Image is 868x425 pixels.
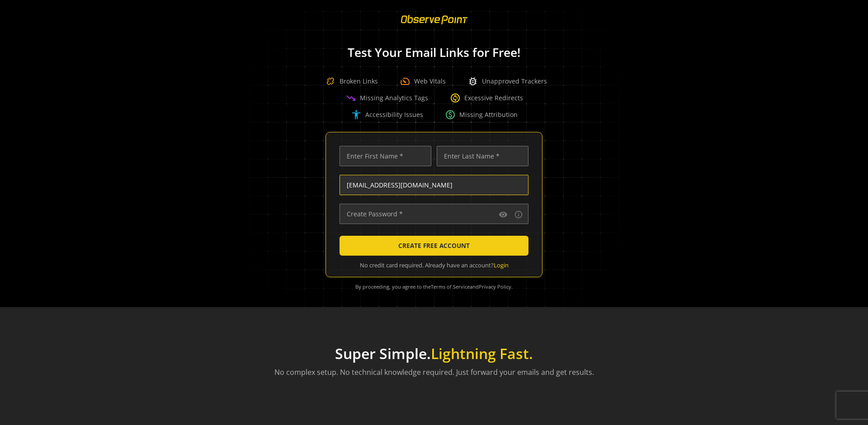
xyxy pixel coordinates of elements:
input: Enter First Name * [340,146,431,166]
div: Unapproved Trackers [467,76,547,87]
span: trending_down [345,93,356,103]
div: Excessive Redirects [450,93,523,103]
h1: Super Simple. [274,345,594,362]
span: paid [445,109,456,120]
button: Password requirements [513,209,524,220]
img: Broken Link [321,72,340,90]
button: CREATE FREE ACCOUNT [340,236,528,256]
div: Accessibility Issues [351,109,423,120]
div: By proceeding, you agree to the and . [337,277,531,296]
mat-icon: visibility [499,210,508,219]
span: Lightning Fast. [431,344,533,363]
input: Enter Email Address (name@work-email.com) * [340,175,528,195]
mat-icon: info_outline [514,210,523,219]
div: Web Vitals [400,76,446,87]
span: CREATE FREE ACCOUNT [398,238,470,254]
span: speed [400,76,410,87]
a: Terms of Service [431,283,470,290]
input: Create Password * [340,204,528,224]
a: Privacy Policy [479,283,511,290]
div: Broken Links [321,72,378,90]
span: bug_report [467,76,478,87]
input: Enter Last Name * [437,146,528,166]
span: accessibility [351,109,362,120]
a: Login [494,261,509,269]
div: Missing Analytics Tags [345,93,428,103]
a: ObservePoint Homepage [395,21,473,29]
div: Missing Attribution [445,109,518,120]
p: No complex setup. No technical knowledge required. Just forward your emails and get results. [274,367,594,378]
div: No credit card required. Already have an account? [340,261,528,270]
h1: Test Your Email Links for Free! [235,46,633,59]
span: change_circle [450,93,461,103]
